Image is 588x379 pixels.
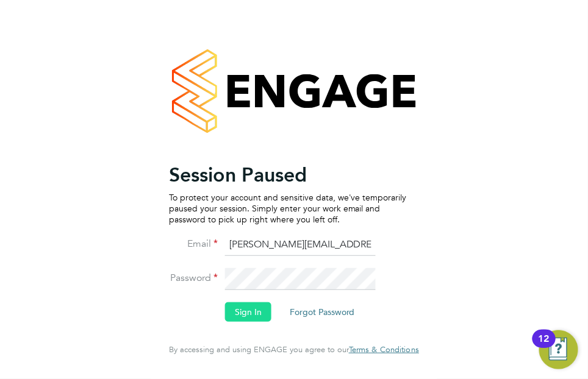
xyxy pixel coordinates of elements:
label: Password [169,272,218,285]
div: 12 [539,339,550,355]
input: Enter your work email... [225,234,376,256]
p: To protect your account and sensitive data, we've temporarily paused your session. Simply enter y... [169,192,407,225]
span: Terms & Conditions [349,344,419,355]
button: Forgot Password [280,302,365,322]
h2: Session Paused [169,163,407,187]
span: By accessing and using ENGAGE you agree to our [169,344,419,355]
button: Open Resource Center, 12 new notifications [539,330,578,369]
label: Email [169,238,218,250]
a: Terms & Conditions [349,345,419,355]
button: Sign In [225,302,271,322]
